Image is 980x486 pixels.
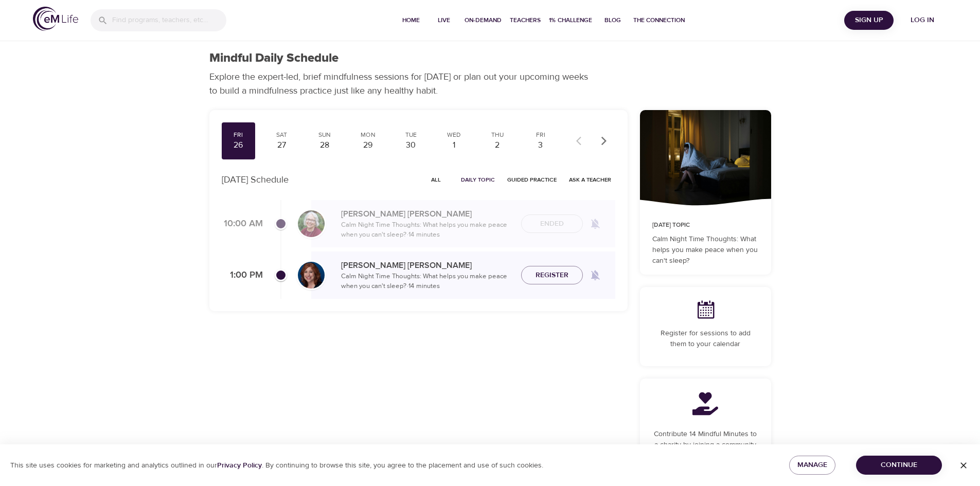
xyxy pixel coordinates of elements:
[298,210,325,237] img: Bernice_Moore_min.jpg
[222,173,289,187] p: [DATE] Schedule
[441,131,467,139] div: Wed
[441,139,467,151] div: 1
[298,262,325,289] img: Elaine_Smookler-min.jpg
[312,139,337,151] div: 28
[112,9,226,31] input: Find programs, teachers, etc...
[528,131,554,139] div: Fri
[789,456,835,475] button: Manage
[583,263,608,287] span: Remind me when a class goes live every Friday at 1:00 PM
[355,139,381,151] div: 29
[457,172,499,188] button: Daily Topic
[536,269,568,282] span: Register
[485,139,510,151] div: 2
[398,139,424,151] div: 30
[424,175,449,185] span: All
[269,131,294,139] div: Sat
[844,11,894,30] button: Sign Up
[341,272,513,292] p: Calm Night Time Thoughts: What helps you make peace when you can't sleep? · 14 minutes
[341,259,513,272] p: [PERSON_NAME] [PERSON_NAME]
[399,15,423,26] span: Home
[652,429,759,461] p: Contribute 14 Mindful Minutes to a charity by joining a community and completing this program.
[797,459,827,472] span: Manage
[902,14,943,27] span: Log in
[269,139,294,151] div: 27
[312,131,337,139] div: Sun
[510,15,541,26] span: Teachers
[652,234,759,266] p: Calm Night Time Thoughts: What helps you make peace when you can't sleep?
[226,131,252,139] div: Fri
[355,131,381,139] div: Mon
[485,131,510,139] div: Thu
[507,175,557,185] span: Guided Practice
[420,172,453,188] button: All
[521,266,583,285] button: Register
[633,15,685,26] span: The Connection
[528,139,554,151] div: 3
[217,461,262,470] a: Privacy Policy
[209,51,338,66] h1: Mindful Daily Schedule
[432,15,456,26] span: Live
[565,172,615,188] button: Ask a Teacher
[461,175,495,185] span: Daily Topic
[600,15,625,26] span: Blog
[222,268,263,282] p: 1:00 PM
[341,220,513,240] p: Calm Night Time Thoughts: What helps you make peace when you can't sleep? · 14 minutes
[465,15,502,26] span: On-Demand
[569,175,611,185] span: Ask a Teacher
[848,14,889,27] span: Sign Up
[341,208,513,220] p: [PERSON_NAME] [PERSON_NAME]
[503,172,561,188] button: Guided Practice
[549,15,592,26] span: 1% Challenge
[33,7,78,31] img: logo
[652,328,759,350] p: Register for sessions to add them to your calendar
[856,456,942,475] button: Continue
[898,11,947,30] button: Log in
[864,459,934,472] span: Continue
[226,139,252,151] div: 26
[652,221,759,230] p: [DATE] Topic
[209,70,595,98] p: Explore the expert-led, brief mindfulness sessions for [DATE] or plan out your upcoming weeks to ...
[222,217,263,231] p: 10:00 AM
[398,131,424,139] div: Tue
